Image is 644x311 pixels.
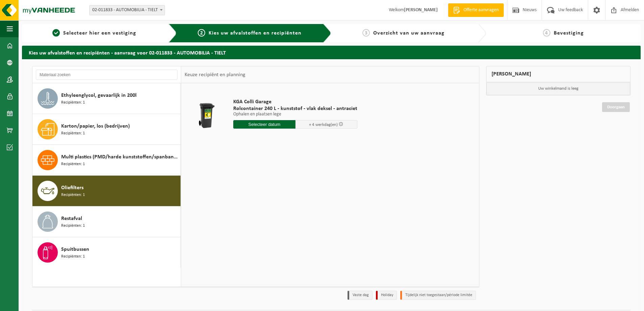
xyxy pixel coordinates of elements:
[61,99,85,106] span: Recipiënten: 1
[448,3,504,17] a: Offerte aanvragen
[554,30,584,36] span: Bevestiging
[32,237,181,268] button: Spuitbussen Recipiënten: 1
[25,29,163,37] a: 1Selecteer hier een vestiging
[61,122,130,130] span: Karton/papier, los (bedrijven)
[61,184,84,192] span: Oliefilters
[198,29,205,37] span: 2
[486,82,630,95] p: Uw winkelmand is leeg
[233,112,357,117] p: Ophalen en plaatsen lege
[52,29,60,37] span: 1
[61,91,137,99] span: Ethyleenglycol, gevaarlijk in 200l
[63,30,136,36] span: Selecteer hier een vestiging
[61,161,85,168] span: Recipiënten: 1
[602,102,630,112] a: Doorgaan
[376,291,397,300] li: Holiday
[404,7,438,13] strong: [PERSON_NAME]
[309,123,338,127] span: + 4 werkdag(en)
[32,145,181,176] button: Multi plastics (PMD/harde kunststoffen/spanbanden/EPS/folie naturel/folie gemengd) Recipiënten: 1
[61,253,85,260] span: Recipiënten: 1
[32,114,181,145] button: Karton/papier, los (bedrijven) Recipiënten: 1
[233,105,357,112] span: Rolcontainer 240 L - kunststof - vlak deksel - antraciet
[362,29,370,37] span: 3
[61,245,89,253] span: Spuitbussen
[373,30,445,36] span: Overzicht van uw aanvraag
[32,206,181,237] button: Restafval Recipiënten: 1
[61,223,85,229] span: Recipiënten: 1
[233,98,357,105] span: KGA Colli Garage
[543,29,550,37] span: 4
[61,215,82,223] span: Restafval
[209,30,302,36] span: Kies uw afvalstoffen en recipiënten
[22,46,641,59] h2: Kies uw afvalstoffen en recipiënten - aanvraag voor 02-011833 - AUTOMOBILIA - TIELT
[61,130,85,137] span: Recipiënten: 1
[348,291,373,300] li: Vaste dag
[36,70,177,80] input: Materiaal zoeken
[90,5,165,15] span: 02-011833 - AUTOMOBILIA - TIELT
[32,176,181,206] button: Oliefilters Recipiënten: 1
[181,66,249,83] div: Keuze recipiënt en planning
[61,153,179,161] span: Multi plastics (PMD/harde kunststoffen/spanbanden/EPS/folie naturel/folie gemengd)
[400,291,476,300] li: Tijdelijk niet toegestaan/période limitée
[486,66,631,82] div: [PERSON_NAME]
[61,192,85,198] span: Recipiënten: 1
[89,5,165,15] span: 02-011833 - AUTOMOBILIA - TIELT
[233,120,295,129] input: Selecteer datum
[462,7,500,14] span: Offerte aanvragen
[32,83,181,114] button: Ethyleenglycol, gevaarlijk in 200l Recipiënten: 1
